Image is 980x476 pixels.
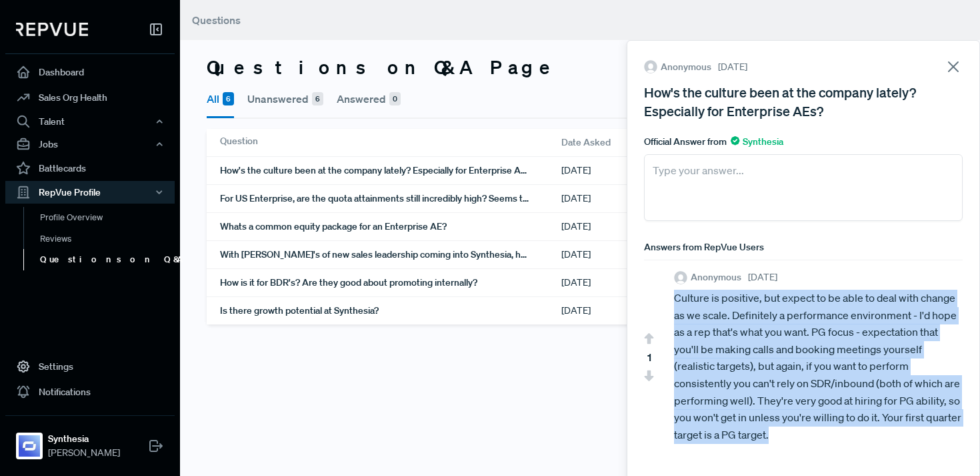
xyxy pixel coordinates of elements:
[674,290,963,443] div: Culture is positive, but expect to be able to deal with change as we scale. Definitely a performa...
[48,432,120,446] strong: Synthesia
[5,133,175,156] button: Jobs
[5,379,175,405] a: Notifications
[23,207,193,228] a: Profile Overview
[5,354,175,379] a: Settings
[19,435,40,457] img: Synthesia
[5,85,175,110] a: Sales Org Health
[561,241,681,268] div: [DATE]
[23,228,193,250] a: Reviews
[220,157,561,184] div: How's the culture been at the company lately? Especially for Enterprise AEs?
[5,59,175,85] a: Dashboard
[561,213,681,240] div: [DATE]
[561,129,681,156] div: Date Asked
[644,83,963,120] div: How's the culture been at the company lately? Especially for Enterprise AEs?
[561,157,681,184] div: [DATE]
[223,92,234,105] span: 6
[5,156,175,181] a: Battlecards
[220,213,561,240] div: Whats a common equity package for an Enterprise AE?
[192,13,241,27] span: Questions
[23,249,193,270] a: Questions on Q&A
[691,270,741,284] span: Anonymous
[5,110,175,133] button: Talent
[48,446,120,460] span: [PERSON_NAME]
[561,297,681,324] div: [DATE]
[5,415,175,465] a: SynthesiaSynthesia[PERSON_NAME]
[220,185,561,212] div: For US Enterprise, are the quota attainments still incredibly high? Seems to good to be true. Are...
[247,81,323,116] button: Unanswered
[561,269,681,296] div: [DATE]
[312,92,323,105] span: 6
[220,297,561,324] div: Is there growth potential at Synthesia?
[644,135,963,149] div: Official Answer from
[207,81,234,118] button: All
[16,23,88,36] img: RepVue
[220,241,561,268] div: With [PERSON_NAME]'s of new sales leadership coming into Synthesia, how is the culture shifting a...
[731,136,783,148] span: Synthesia
[220,269,561,296] div: How is it for BDR's? Are they good about promoting internally?
[5,181,175,204] button: RepVue Profile
[644,240,963,254] div: Answers from RepVue Users
[748,270,777,284] span: [DATE]
[220,129,561,156] div: Question
[389,92,401,105] span: 0
[337,81,401,116] button: Answered
[207,56,559,79] h3: Questions on Q&A Page
[661,60,711,74] span: Anonymous
[718,60,747,74] span: [DATE]
[561,185,681,212] div: [DATE]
